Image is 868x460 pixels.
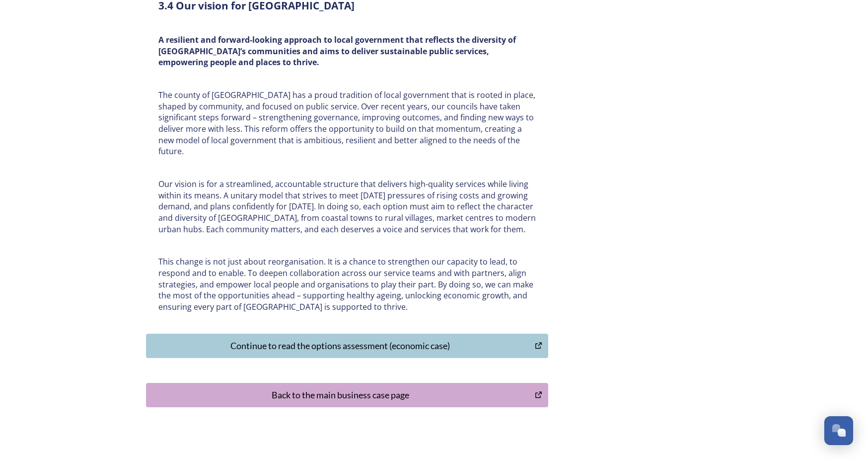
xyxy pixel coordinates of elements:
[146,383,548,407] button: Back to the main business case page
[158,179,536,235] p: Our vision is for a streamlined, accountable structure that delivers high-quality services while ...
[146,334,548,358] button: Continue to read the options assessment (economic case)
[824,416,853,445] button: Open Chat
[151,388,529,402] div: Back to the main business case page
[158,34,518,68] strong: A resilient and forward-looking approach to local government that reflects the diversity of [GEOG...
[158,90,536,157] p: The county of [GEOGRAPHIC_DATA] has a proud tradition of local government that is rooted in place...
[158,256,536,313] p: This change is not just about reorganisation. It is a chance to strengthen our capacity to lead, ...
[151,339,529,353] div: Continue to read the options assessment (economic case)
